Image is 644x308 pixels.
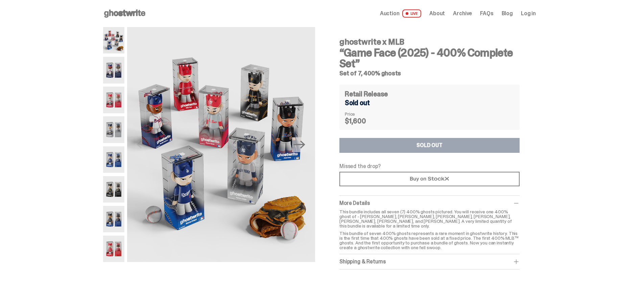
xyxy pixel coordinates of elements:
img: 01-ghostwrite-mlb-game-face-complete-set.png [127,27,315,262]
img: 05-ghostwrite-mlb-game-face-complete-set-shohei-ohtani.png [103,146,124,173]
img: 02-ghostwrite-mlb-game-face-complete-set-ronald-acuna-jr.png [103,57,124,83]
p: This bundle includes all seven (7) 400% ghosts pictured. You will receive one 400% ghost of - [PE... [339,209,520,228]
button: Next [292,137,307,152]
span: More Details [339,199,370,207]
img: 07-ghostwrite-mlb-game-face-complete-set-juan-soto.png [103,206,124,232]
h4: ghostwrite x MLB [339,38,520,46]
span: LIVE [402,9,422,18]
button: SOLD OUT [339,138,520,153]
dd: $1,600 [345,118,379,124]
p: Missed the drop? [339,164,520,169]
img: 04-ghostwrite-mlb-game-face-complete-set-aaron-judge.png [103,116,124,143]
img: 03-ghostwrite-mlb-game-face-complete-set-bryce-harper.png [103,87,124,113]
div: Sold out [345,99,514,106]
a: About [429,11,445,16]
a: Archive [453,11,472,16]
img: 06-ghostwrite-mlb-game-face-complete-set-paul-skenes.png [103,176,124,203]
div: SOLD OUT [416,143,443,148]
dt: Price [345,112,379,116]
img: 08-ghostwrite-mlb-game-face-complete-set-mike-trout.png [103,236,124,262]
h4: Retail Release [345,91,388,97]
h3: “Game Face (2025) - 400% Complete Set” [339,47,520,69]
p: This bundle of seven 400% ghosts represents a rare moment in ghostwrite history. This is the firs... [339,231,520,250]
a: Auction LIVE [380,9,421,18]
img: 01-ghostwrite-mlb-game-face-complete-set.png [103,27,124,53]
h5: Set of 7, 400% ghosts [339,70,520,76]
a: Blog [502,11,513,16]
a: FAQs [480,11,493,16]
a: Log in [521,11,536,16]
div: Shipping & Returns [339,258,520,265]
span: Auction [380,11,400,16]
